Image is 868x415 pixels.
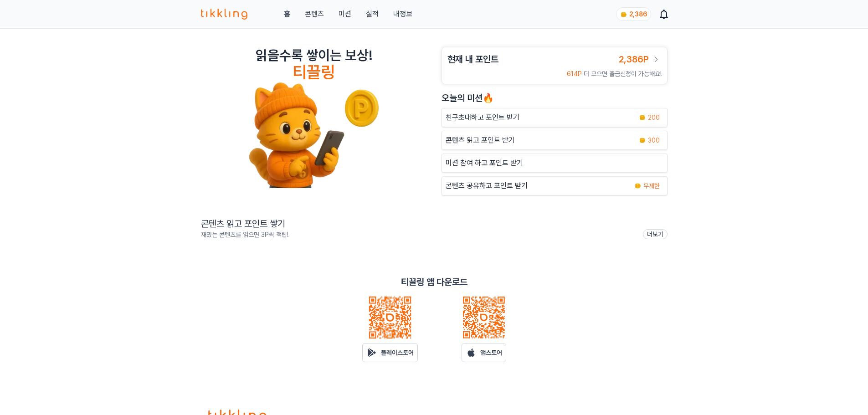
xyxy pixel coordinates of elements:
[201,9,248,20] img: 티끌링
[293,63,335,82] h4: 티끌링
[619,53,662,66] a: 2,386P
[446,180,528,191] p: 콘텐츠 공유하고 포인트 받기
[462,343,506,362] a: 앱스토어
[366,9,379,20] a: 실적
[381,348,414,357] p: 플레이스토어
[442,92,668,104] h2: 오늘의 미션🔥
[584,70,662,77] span: 더 모으면 출금신청이 가능해요!
[201,217,288,230] h2: 콘텐츠 읽고 포인트 쌓기
[393,9,412,20] a: 내정보
[446,158,523,169] p: 미션 참여 하고 포인트 받기
[462,296,506,339] img: qrcode_ios
[639,137,646,144] img: coin
[442,108,668,127] button: 친구초대하고 포인트 받기 coin 200
[248,82,380,188] img: tikkling_character
[339,9,351,20] button: 미션
[368,296,412,339] img: qrcode_android
[643,181,660,190] span: 무제한
[284,9,290,20] a: 홈
[305,9,324,20] a: 콘텐츠
[442,154,668,173] button: 미션 참여 하고 포인트 받기
[446,112,519,123] p: 친구초대하고 포인트 받기
[201,230,288,239] p: 재밌는 콘텐츠를 읽으면 3P씩 적립!
[648,113,660,122] span: 200
[442,176,668,195] a: 콘텐츠 공유하고 포인트 받기 coin 무제한
[442,131,668,150] a: 콘텐츠 읽고 포인트 받기 coin 300
[639,114,646,121] img: coin
[616,7,649,21] a: coin 2,386
[648,136,660,145] span: 300
[634,182,642,190] img: coin
[643,229,668,239] a: 더보기
[256,47,372,63] h2: 읽을수록 쌓이는 보상!
[362,343,418,362] a: 플레이스토어
[480,348,502,357] p: 앱스토어
[446,135,515,146] p: 콘텐츠 읽고 포인트 받기
[619,54,649,65] span: 2,386P
[629,10,647,18] span: 2,386
[447,53,498,66] h3: 현재 내 포인트
[401,276,467,288] p: 티끌링 앱 다운로드
[620,11,627,18] img: coin
[567,70,582,77] span: 614P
